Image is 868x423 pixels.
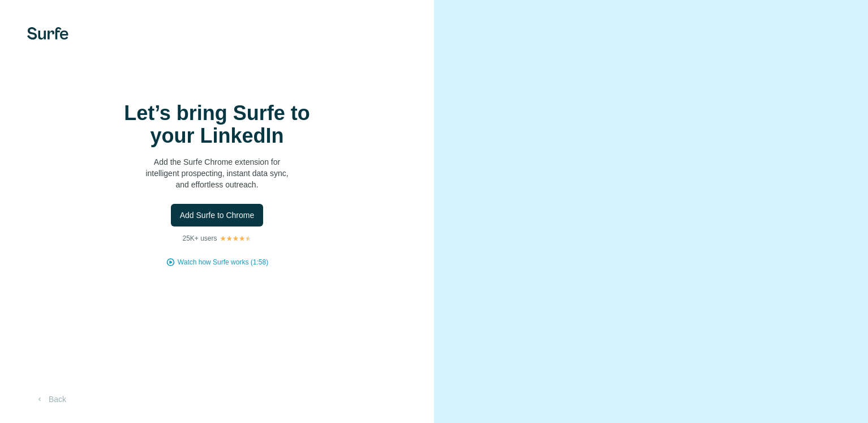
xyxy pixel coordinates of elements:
p: Add the Surfe Chrome extension for intelligent prospecting, instant data sync, and effortless out... [104,156,330,190]
button: Watch how Surfe works (1:58) [178,257,268,267]
span: Add Surfe to Chrome [180,210,255,221]
img: Surfe's logo [27,27,68,40]
h1: Let’s bring Surfe to your LinkedIn [104,102,330,147]
p: 25K+ users [182,233,217,243]
button: Back [27,389,74,409]
img: Rating Stars [220,235,252,242]
button: Add Surfe to Chrome [171,204,264,227]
